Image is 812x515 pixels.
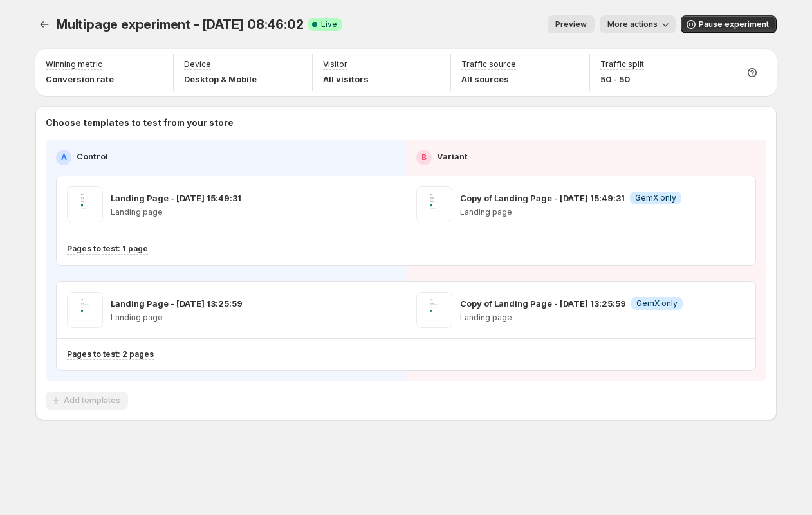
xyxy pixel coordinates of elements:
span: Pause experiment [699,19,769,30]
p: Desktop & Mobile [184,73,257,86]
p: Device [184,59,211,69]
span: Live [321,19,337,30]
p: Copy of Landing Page - [DATE] 15:49:31 [460,192,625,204]
p: Landing Page - [DATE] 15:49:31 [111,192,241,204]
img: Copy of Landing Page - Sep 9, 15:49:31 [416,186,452,222]
p: Landing page [460,312,683,323]
span: More actions [607,19,658,30]
p: All sources [461,73,516,86]
p: Pages to test: 1 page [67,244,148,254]
p: Variant [437,150,468,163]
p: Visitor [323,59,347,69]
button: Preview [548,15,595,33]
p: Copy of Landing Page - [DATE] 13:25:59 [460,297,626,310]
p: Landing Page - [DATE] 13:25:59 [111,297,243,310]
p: Choose templates to test from your store [46,116,766,129]
p: Landing page [460,207,681,217]
h2: A [61,152,67,163]
span: Preview [555,19,587,30]
span: GemX only [636,298,678,309]
button: More actions [600,15,676,33]
p: Traffic split [600,59,644,69]
p: Pages to test: 2 pages [67,349,154,359]
p: Landing page [111,207,241,217]
span: Multipage experiment - [DATE] 08:46:02 [56,17,303,32]
button: Experiments [35,15,53,33]
p: Traffic source [461,59,516,69]
p: All visitors [323,73,369,86]
p: Conversion rate [46,73,114,86]
p: 50 - 50 [600,73,644,86]
img: Landing Page - Sep 9, 15:49:31 [67,186,103,222]
span: GemX only [635,193,676,203]
p: Landing page [111,312,243,323]
p: Winning metric [46,59,102,69]
img: Landing Page - Apr 1, 13:25:59 [67,292,103,328]
button: Pause experiment [681,15,777,33]
h2: B [421,152,427,163]
p: Control [77,150,108,163]
img: Copy of Landing Page - Apr 1, 13:25:59 [416,292,452,328]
